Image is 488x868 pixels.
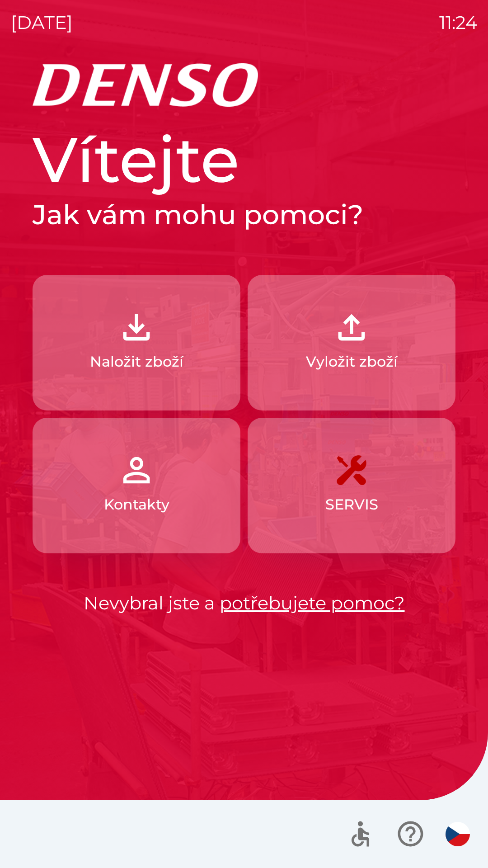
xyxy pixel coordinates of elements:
[325,494,378,515] p: SERVIS
[446,822,470,846] img: cs flag
[117,307,156,347] img: 918cc13a-b407-47b8-8082-7d4a57a89498.png
[33,275,240,410] button: Naložit zboží
[306,351,398,373] p: Vyložit zboží
[220,592,405,614] a: potřebujete pomoc?
[33,198,455,231] h2: Jak vám mohu pomoci?
[248,418,455,553] button: SERVIS
[11,9,73,36] p: [DATE]
[104,494,169,515] p: Kontakty
[332,307,371,347] img: 2fb22d7f-6f53-46d3-a092-ee91fce06e5d.png
[248,275,455,410] button: Vyložit zboží
[33,418,240,553] button: Kontakty
[439,9,477,36] p: 11:24
[117,450,156,490] img: 072f4d46-cdf8-44b2-b931-d189da1a2739.png
[33,121,455,198] h1: Vítejte
[33,590,455,617] p: Nevybral jste a
[90,351,183,373] p: Naložit zboží
[33,63,455,107] img: Logo
[332,450,371,490] img: 7408382d-57dc-4d4c-ad5a-dca8f73b6e74.png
